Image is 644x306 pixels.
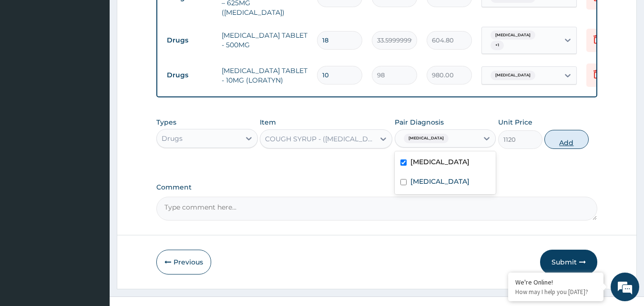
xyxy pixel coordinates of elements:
[265,134,376,144] div: COUGH SYRUP - ([MEDICAL_DATA])
[491,31,535,40] span: [MEDICAL_DATA]
[18,48,39,72] img: d_794563401_company_1708531726252_794563401
[156,118,176,127] label: Types
[410,157,470,167] label: [MEDICAL_DATA]
[260,117,276,127] label: Item
[156,250,211,274] button: Previous
[156,183,598,191] label: Comment
[404,134,449,143] span: [MEDICAL_DATA]
[540,250,597,274] button: Submit
[491,41,504,50] span: + 1
[395,117,444,127] label: Pair Diagnosis
[491,71,535,80] span: [MEDICAL_DATA]
[55,92,132,189] span: We're online!
[162,66,217,84] td: Drugs
[515,288,596,296] p: How may I help you today?
[217,26,312,54] td: [MEDICAL_DATA] TABLET - 500MG
[50,53,160,66] div: Chat with us now
[515,278,596,286] div: We're Online!
[156,5,179,28] div: Minimize live chat window
[544,130,589,149] button: Add
[498,117,532,127] label: Unit Price
[162,32,217,49] td: Drugs
[5,204,182,238] textarea: Type your message and hit 'Enter'
[162,134,183,143] div: Drugs
[410,177,470,186] label: [MEDICAL_DATA]
[217,61,312,90] td: [MEDICAL_DATA] TABLET - 10MG (LORATYN)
